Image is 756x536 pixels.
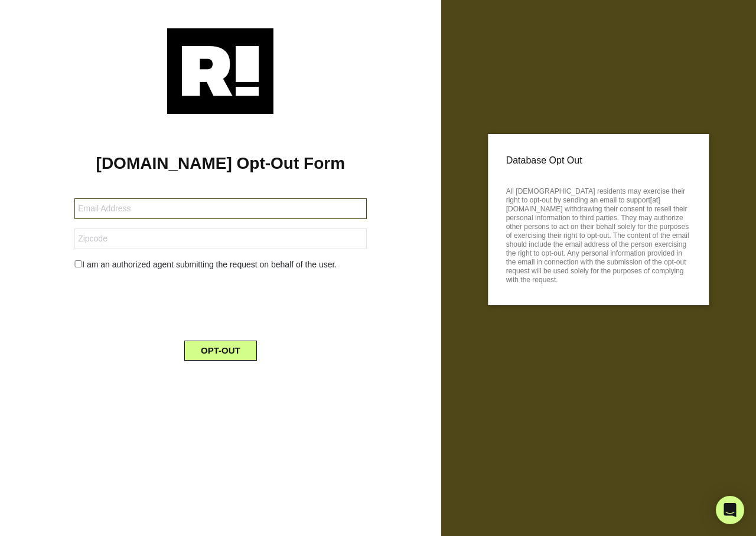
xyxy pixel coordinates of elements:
div: I am an authorized agent submitting the request on behalf of the user. [66,259,375,271]
p: All [DEMOGRAPHIC_DATA] residents may exercise their right to opt-out by sending an email to suppo... [506,184,691,285]
input: Email Address [74,198,366,219]
button: OPT-OUT [184,341,257,361]
img: Retention.com [167,28,273,114]
iframe: reCAPTCHA [131,280,310,326]
p: Database Opt Out [506,152,691,169]
h1: [DOMAIN_NAME] Opt-Out Form [18,153,423,174]
input: Zipcode [74,228,366,249]
div: Open Intercom Messenger [716,496,744,524]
